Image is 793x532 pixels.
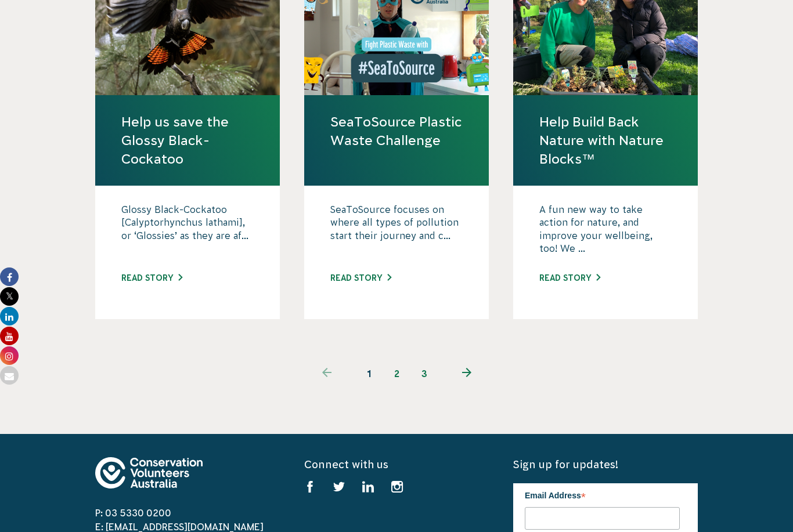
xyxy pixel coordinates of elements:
a: Help Build Back Nature with Nature Blocks™ [539,113,672,169]
h5: Connect with us [304,457,489,472]
h5: Sign up for updates! [513,457,698,472]
a: 2 [383,360,410,388]
a: SeaToSource Plastic Waste Challenge [330,113,463,150]
a: Next page [438,360,495,388]
a: Read story [121,273,182,283]
span: 1 [355,360,383,388]
ul: Pagination [298,360,495,388]
p: Glossy Black-Cockatoo [Calyptorhynchus lathami], or ‘Glossies’ as they are af... [121,203,254,261]
label: Email Address [525,483,680,505]
a: P: 03 5330 0200 [95,508,171,518]
a: Read story [330,273,391,283]
p: A fun new way to take action for nature, and improve your wellbeing, too! We ... [539,203,672,261]
p: SeaToSource focuses on where all types of pollution start their journey and c... [330,203,463,261]
img: logo-footer.svg [95,457,203,488]
a: Read story [539,273,600,283]
a: E: [EMAIL_ADDRESS][DOMAIN_NAME] [95,522,264,532]
a: 3 [410,360,438,388]
a: Help us save the Glossy Black-Cockatoo [121,113,254,169]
